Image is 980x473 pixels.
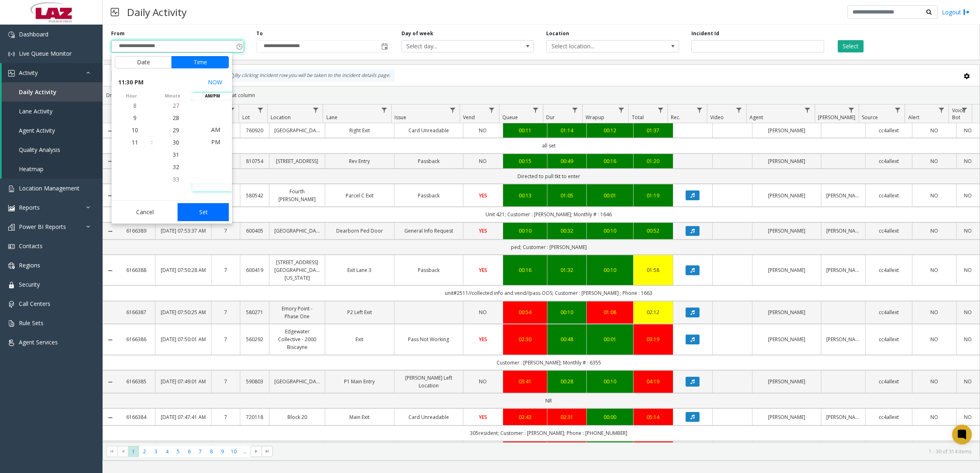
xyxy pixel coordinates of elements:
[19,50,72,57] span: Live Queue Monitor
[959,104,970,115] a: Voice Bot Filter Menu
[19,281,40,288] span: Security
[118,393,980,408] td: NR
[479,309,487,316] span: NO
[217,335,235,343] a: 7
[274,328,320,351] a: Edgewater Collective - 2000 Biscayne
[936,104,947,115] a: Alert Filter Menu
[330,227,389,235] a: Dearborn Ped Door
[330,413,389,421] a: Main Exit
[115,56,172,68] button: Date tab
[184,446,195,457] span: Page 6
[150,446,162,457] span: Page 3
[103,88,980,102] div: Drag a column header and drop it here to group by that column
[19,319,43,327] span: Rule Sets
[508,308,542,316] div: 00:54
[552,192,582,199] div: 01:05
[638,227,668,235] a: 00:52
[592,157,628,165] a: 00:16
[479,267,487,274] span: YES
[245,227,264,235] a: 600405
[638,157,668,165] a: 01:20
[2,63,103,82] a: Activity
[468,266,498,274] a: YES
[757,335,816,343] a: [PERSON_NAME]
[592,227,628,235] a: 00:10
[846,104,857,115] a: Parker Filter Menu
[262,446,273,457] span: Go to the last page
[19,242,43,250] span: Contacts
[171,56,229,68] button: Time tab
[217,413,235,421] a: 7
[103,228,118,235] a: Collapse Details
[917,413,951,421] a: NO
[245,308,264,316] a: 580271
[399,266,458,274] a: Passback
[118,207,980,222] td: Unit 421; Customer : [PERSON_NAME]; Monthly # : 1646
[118,285,980,301] td: unit#2511//collected info and vend//pass OOS; Customer : [PERSON_NAME] ; Phone : 1663
[508,192,542,199] div: 00:13
[123,335,150,343] a: 6166386
[217,446,228,457] span: Page 9
[378,104,390,115] a: Lane Filter Menu
[552,157,582,165] a: 00:49
[479,158,487,165] span: NO
[871,413,907,421] a: cc4allext
[962,157,975,165] a: NO
[217,378,235,385] a: 7
[592,335,628,343] a: 00:01
[962,308,975,316] a: NO
[592,127,628,134] a: 00:12
[552,308,582,316] div: 00:10
[224,70,394,82] div: By clicking Incident row you will be taken to the incident details page.
[838,40,864,52] button: Select
[638,335,668,343] a: 03:19
[133,102,137,109] span: 8
[245,157,264,165] a: 810754
[552,335,582,343] a: 00:48
[638,266,668,274] a: 01:58
[19,165,43,173] span: Heatmap
[8,301,15,308] img: 'icon'
[486,104,497,115] a: Vend Filter Menu
[380,41,389,52] span: Toggle popup
[239,446,251,457] span: Page 11
[592,192,628,199] a: 00:01
[468,227,498,235] a: YES
[508,335,542,343] a: 02:30
[826,413,860,421] a: [PERSON_NAME]
[592,378,628,385] a: 00:10
[508,127,542,134] div: 00:11
[2,102,103,121] a: Lane Activity
[871,266,907,274] a: cc4allext
[552,413,582,421] a: 02:31
[917,192,951,199] a: NO
[245,335,264,343] a: 560292
[508,227,542,235] a: 00:10
[103,337,118,343] a: Collapse Details
[8,263,15,269] img: 'icon'
[479,414,487,421] span: YES
[826,266,860,274] a: [PERSON_NAME]
[160,378,206,385] a: [DATE] 07:49:01 AM
[173,102,179,109] span: 27
[508,157,542,165] a: 00:15
[508,378,542,385] a: 03:41
[508,266,542,274] div: 00:16
[468,308,498,316] a: NO
[402,41,507,52] span: Select day...
[399,374,458,389] a: [PERSON_NAME] Left Location
[330,192,389,199] a: Parcel C Exit
[917,157,951,165] a: NO
[8,224,15,231] img: 'icon'
[757,127,816,134] a: [PERSON_NAME]
[508,413,542,421] a: 02:43
[217,308,235,316] a: 7
[592,413,628,421] div: 00:00
[468,192,498,199] a: YES
[552,127,582,134] div: 01:14
[871,378,907,385] a: cc4allext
